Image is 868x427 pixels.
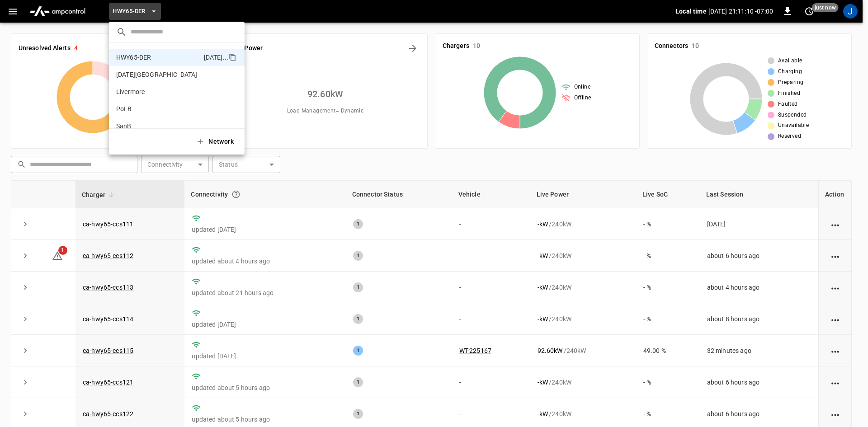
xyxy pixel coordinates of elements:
p: [DATE][GEOGRAPHIC_DATA] [116,70,205,79]
p: HWY65-DER [116,53,200,62]
button: Network [190,132,241,151]
p: PoLB [116,104,204,113]
div: copy [228,52,238,63]
p: SanB [116,122,204,131]
p: Livermore [116,87,206,96]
